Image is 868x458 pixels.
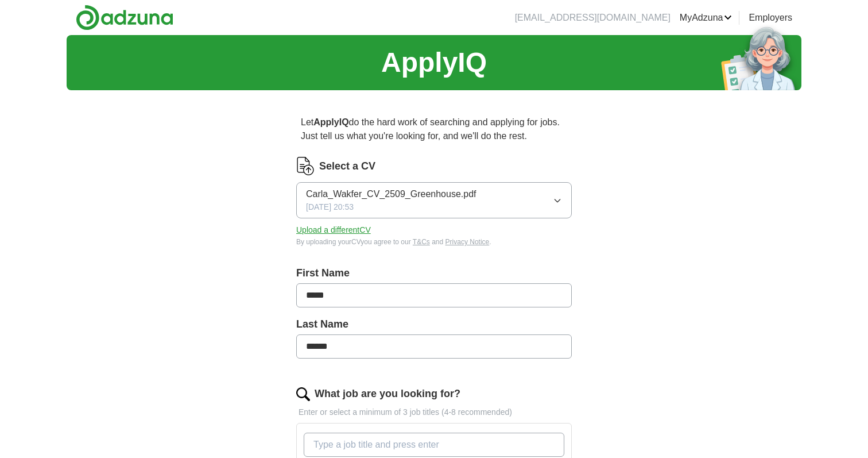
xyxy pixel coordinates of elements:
[445,238,490,246] a: Privacy Notice
[315,386,460,402] label: What job are you looking for?
[296,111,572,148] p: Let do the hard work of searching and applying for jobs. Just tell us what you're looking for, an...
[680,11,733,25] a: MyAdzuna
[296,406,572,418] p: Enter or select a minimum of 3 job titles (4-8 recommended)
[319,159,375,174] label: Select a CV
[306,187,476,201] span: Carla_Wakfer_CV_2509_Greenhouse.pdf
[413,238,430,246] a: T&Cs
[296,265,572,281] label: First Name
[76,5,173,30] img: Adzuna logo
[749,11,792,25] a: Employers
[296,237,572,247] div: By uploading your CV you agree to our and .
[296,317,572,332] label: Last Name
[296,157,315,175] img: CV Icon
[381,42,487,83] h1: ApplyIQ
[296,387,310,401] img: search.png
[296,182,572,218] button: Carla_Wakfer_CV_2509_Greenhouse.pdf[DATE] 20:53
[296,224,371,236] button: Upload a differentCV
[306,201,354,213] span: [DATE] 20:53
[304,433,564,457] input: Type a job title and press enter
[515,11,671,25] li: [EMAIL_ADDRESS][DOMAIN_NAME]
[313,117,348,127] strong: ApplyIQ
